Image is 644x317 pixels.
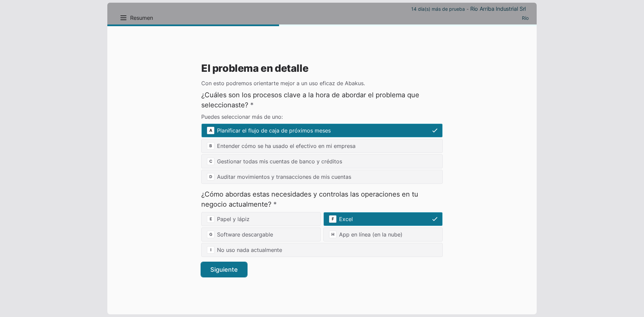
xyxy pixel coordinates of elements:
[201,154,443,168] div: Gestionar todas mis cuentas de banco y créditos
[201,189,443,209] label: ¿Cómo abordas estas necesidades y controlas las operaciones en tu negocio actualmente?
[201,243,443,257] div: No uso nada actualmente
[207,231,214,238] span: G
[329,231,336,238] span: H
[201,212,321,226] div: Papel y lápiz
[207,142,214,150] span: B
[201,139,443,153] div: Entender cómo se ha usado el efectivo en mi empresa
[201,262,247,277] button: Siguiente
[207,246,214,254] span: I
[329,215,336,223] span: F
[207,127,214,134] span: A
[201,170,443,184] div: Auditar movimientos y transacciones de mis cuentas
[323,227,443,242] div: App en línea (en la nube)
[201,123,443,138] div: Planificar el flujo de caja de próximos meses
[207,215,214,223] span: E
[201,90,443,110] label: ¿Cuáles son los procesos clave a la hora de abordar el problema que seleccionaste?
[201,79,443,87] p: Con esto podremos orientarte mejor a un uso eficaz de Abakus.
[201,63,443,74] h2: El problema en detalle
[201,113,443,121] p: Puedes seleccionar más de uno:
[207,173,214,180] span: D
[201,227,321,242] div: Software descargable
[207,158,214,165] span: C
